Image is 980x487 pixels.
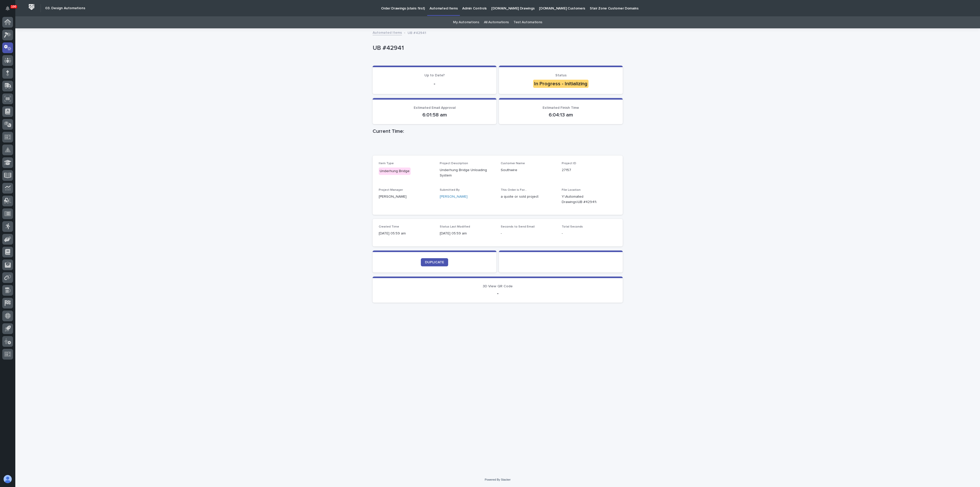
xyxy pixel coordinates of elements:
span: Project Manager [379,188,403,192]
a: All Automations [484,16,509,28]
p: UB #42941 [373,44,621,52]
span: Project Description [440,162,468,165]
p: - [379,290,617,296]
p: 27157 [562,168,617,173]
div: Underhung Bridge [379,168,411,175]
span: Project ID [562,162,576,165]
span: Total Seconds [562,225,583,228]
a: My Automations [453,16,479,28]
button: users-avatar [2,474,13,484]
p: [DATE] 05:59 am [440,231,495,236]
a: Automated Items [373,29,402,35]
p: [PERSON_NAME] [379,194,434,199]
img: Workspace Logo [27,2,36,12]
span: Customer Name [501,162,525,165]
h1: Current Time: [373,128,623,134]
p: - [501,231,556,236]
h2: 03. Design Automations [45,6,85,10]
p: 100 [11,5,16,8]
span: Status Last Modified [440,225,470,228]
a: Test Automations [513,16,542,28]
iframe: Current Time: [373,136,623,156]
p: - [379,81,490,87]
span: File Location [562,188,581,192]
span: Estimated Finish Time [543,106,579,110]
p: UB #42941 [408,30,426,35]
span: Up to Date? [424,74,445,77]
span: Estimated Email Approval [414,106,456,110]
span: Submitted By [440,188,460,192]
span: Created Time [379,225,399,228]
p: a quote or sold project [501,194,556,199]
p: Underhung Bridge Unloading System [440,168,495,178]
p: 6:01:58 am [379,112,490,118]
a: [PERSON_NAME] [440,194,468,199]
div: Notifications100 [6,6,13,14]
span: Seconds to Send Email [501,225,535,228]
: Y:\Automated Drawings\UB #42941\ [562,194,604,205]
button: Notifications [2,3,13,14]
p: - [562,231,617,236]
span: Status [555,74,567,77]
p: 6:04:13 am [505,112,617,118]
a: Powered By Stacker [485,478,510,481]
a: DUPLICATE [421,258,448,266]
span: Item Type [379,162,394,165]
span: This Order is For... [501,188,527,192]
p: Southwire [501,168,556,173]
span: 3D View QR Code [483,284,513,288]
span: DUPLICATE [425,260,444,264]
div: In Progress - Initializing [533,80,589,88]
p: [DATE] 05:59 am [379,231,434,236]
